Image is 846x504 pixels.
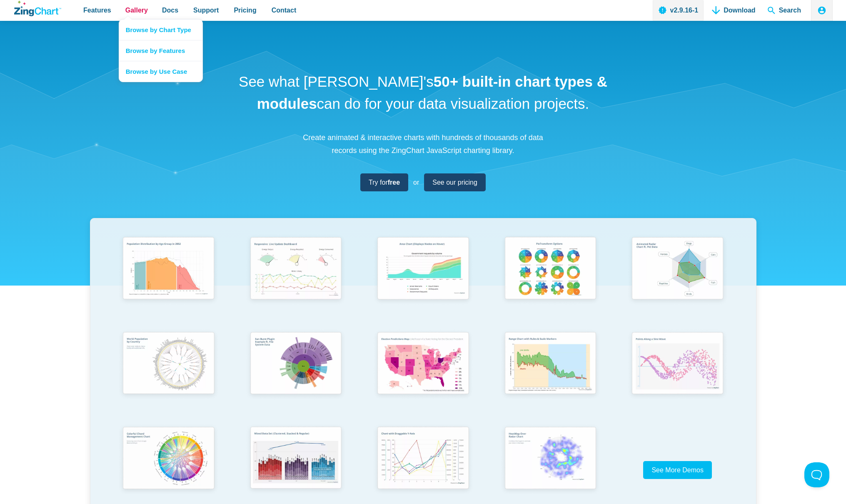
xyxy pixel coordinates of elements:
[487,233,614,328] a: Pie Transform Options
[643,461,712,479] a: See More Demos
[388,179,400,186] strong: free
[413,177,419,188] span: or
[372,328,474,401] img: Election Predictions Map
[626,328,728,401] img: Points Along a Sine Wave
[117,233,219,306] img: Population Distribution by Age Group in 2052
[245,233,347,306] img: Responsive Live Update Dashboard
[432,177,477,188] span: See our pricing
[359,233,487,328] a: Area Chart (Displays Nodes on Hover)
[14,1,61,16] a: ZingChart Logo. Click to return to the homepage
[372,233,474,306] img: Area Chart (Displays Nodes on Hover)
[245,328,347,401] img: Sun Burst Plugin Example ft. File System Data
[487,328,614,423] a: Range Chart with Rultes & Scale Markers
[626,233,728,306] img: Animated Radar Chart ft. Pet Data
[499,328,601,401] img: Range Chart with Rultes & Scale Markers
[117,328,219,401] img: World Population by Country
[119,40,202,61] a: Browse by Features
[424,173,486,191] a: See our pricing
[272,5,297,16] span: Contact
[298,131,548,157] p: Create animated & interactive charts with hundreds of thousands of data records using the ZingCha...
[83,5,111,16] span: Features
[125,5,148,16] span: Gallery
[232,328,359,423] a: Sun Burst Plugin Example ft. File System Data
[234,5,256,16] span: Pricing
[369,177,400,188] span: Try for
[359,328,487,423] a: Election Predictions Map
[257,73,607,112] strong: 50+ built-in chart types & modules
[193,5,219,16] span: Support
[651,466,704,474] span: See More Demos
[119,20,202,40] a: Browse by Chart Type
[360,173,408,191] a: Try forfree
[162,5,178,16] span: Docs
[105,328,232,423] a: World Population by Country
[117,423,219,496] img: Colorful Chord Management Chart
[119,61,202,82] a: Browse by Use Case
[499,233,601,306] img: Pie Transform Options
[372,423,474,496] img: Chart with Draggable Y-Axis
[105,233,232,328] a: Population Distribution by Age Group in 2052
[232,233,359,328] a: Responsive Live Update Dashboard
[804,462,829,487] iframe: Toggle Customer Support
[614,233,741,328] a: Animated Radar Chart ft. Pet Data
[236,71,611,115] h1: See what [PERSON_NAME]'s can do for your data visualization projects.
[499,423,601,496] img: Heatmap Over Radar Chart
[614,328,741,423] a: Points Along a Sine Wave
[245,423,347,495] img: Mixed Data Set (Clustered, Stacked, and Regular)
